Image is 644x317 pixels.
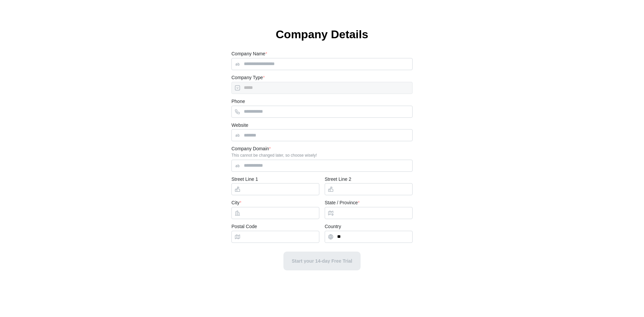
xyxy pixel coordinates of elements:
label: Company Domain [231,145,271,153]
label: Street Line 1 [231,176,258,183]
label: Street Line 2 [325,176,351,183]
label: Postal Code [231,223,257,230]
label: Company Name [231,50,267,58]
label: State / Province [325,199,360,207]
label: City [231,199,241,207]
label: Website [231,122,248,129]
label: Country [325,223,341,230]
h1: Company Details [231,27,413,42]
div: This cannot be changed later, so choose wisely! [231,153,413,158]
label: Company Type [231,74,265,82]
label: Phone [231,98,245,105]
